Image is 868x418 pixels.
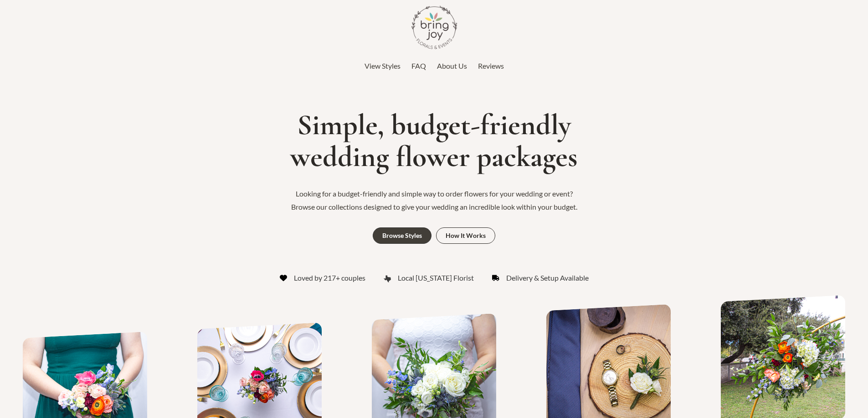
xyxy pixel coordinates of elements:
[365,61,401,70] span: View Styles
[437,61,467,70] span: About Us
[161,59,708,73] nav: Top Header Menu
[373,227,431,244] a: Browse Styles
[437,59,467,73] a: About Us
[411,61,426,70] span: FAQ
[5,109,863,173] h1: Simple, budget-friendly wedding flower packages
[294,271,365,285] span: Loved by 217+ couples
[446,232,486,239] div: How It Works
[436,227,495,244] a: How It Works
[411,59,426,73] a: FAQ
[284,187,585,214] p: Looking for a budget-friendly and simple way to order flowers for your wedding or event? Browse o...
[382,232,422,239] div: Browse Styles
[506,271,589,285] span: Delivery & Setup Available
[478,59,504,73] a: Reviews
[478,61,504,70] span: Reviews
[365,59,401,73] a: View Styles
[398,271,474,285] span: Local [US_STATE] Florist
